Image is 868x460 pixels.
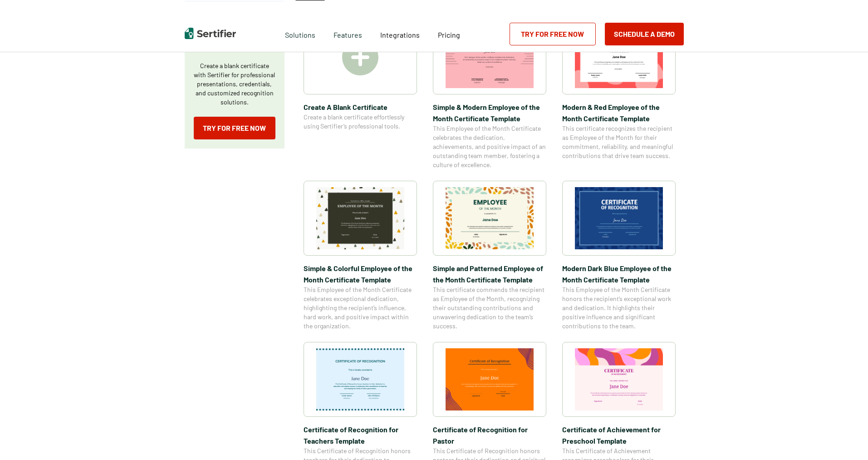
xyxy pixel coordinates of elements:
[433,181,546,331] a: Simple and Patterned Employee of the Month Certificate TemplateSimple and Patterned Employee of t...
[380,30,420,39] span: Integrations
[433,20,546,169] a: Simple & Modern Employee of the Month Certificate TemplateSimple & Modern Employee of the Month C...
[446,26,534,88] img: Simple & Modern Employee of the Month Certificate Template
[304,113,417,131] span: Create a blank certificate effortlessly using Sertifier’s professional tools.
[433,285,546,331] span: This certificate commends the recipient as Employee of the Month, recognizing their outstanding c...
[510,23,596,45] a: Try for Free Now
[562,285,676,331] span: This Employee of the Month Certificate honors the recipient’s exceptional work and dedication. It...
[316,348,404,411] img: Certificate of Recognition for Teachers Template
[316,187,404,249] img: Simple & Colorful Employee of the Month Certificate Template
[185,28,236,39] img: Sertifier | Digital Credentialing Platform
[562,124,676,160] span: This certificate recognizes the recipient as Employee of the Month for their commitment, reliabil...
[562,101,676,124] span: Modern & Red Employee of the Month Certificate Template
[575,348,663,411] img: Certificate of Achievement for Preschool Template
[562,20,676,169] a: Modern & Red Employee of the Month Certificate TemplateModern & Red Employee of the Month Certifi...
[380,28,420,40] a: Integrations
[575,26,663,88] img: Modern & Red Employee of the Month Certificate Template
[446,187,534,249] img: Simple and Patterned Employee of the Month Certificate Template
[304,181,417,331] a: Simple & Colorful Employee of the Month Certificate TemplateSimple & Colorful Employee of the Mon...
[438,28,460,40] a: Pricing
[194,61,275,107] p: Create a blank certificate with Sertifier for professional presentations, credentials, and custom...
[433,124,546,169] span: This Employee of the Month Certificate celebrates the dedication, achievements, and positive impa...
[438,30,460,39] span: Pricing
[333,28,362,40] span: Features
[433,101,546,124] span: Simple & Modern Employee of the Month Certificate Template
[304,262,417,285] span: Simple & Colorful Employee of the Month Certificate Template
[304,101,417,113] span: Create A Blank Certificate
[446,348,534,411] img: Certificate of Recognition for Pastor
[562,181,676,331] a: Modern Dark Blue Employee of the Month Certificate TemplateModern Dark Blue Employee of the Month...
[562,424,676,446] span: Certificate of Achievement for Preschool Template
[575,187,663,249] img: Modern Dark Blue Employee of the Month Certificate Template
[194,117,275,139] a: Try for Free Now
[562,262,676,285] span: Modern Dark Blue Employee of the Month Certificate Template
[342,39,378,75] img: Create A Blank Certificate
[304,424,417,446] span: Certificate of Recognition for Teachers Template
[304,285,417,331] span: This Employee of the Month Certificate celebrates exceptional dedication, highlighting the recipi...
[605,23,684,45] button: Schedule a Demo
[433,262,546,285] span: Simple and Patterned Employee of the Month Certificate Template
[433,424,546,446] span: Certificate of Recognition for Pastor
[285,28,315,40] span: Solutions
